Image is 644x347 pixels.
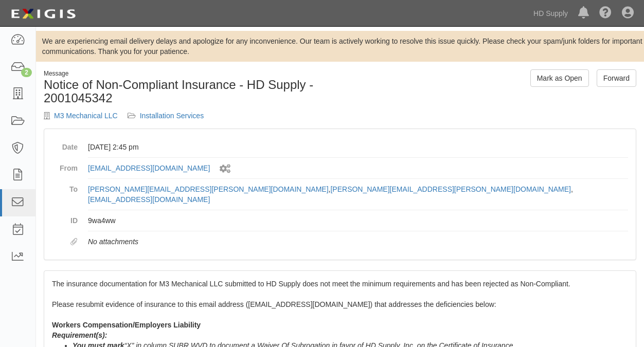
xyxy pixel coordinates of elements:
[528,3,573,24] a: HD Supply
[88,164,210,172] a: [EMAIL_ADDRESS][DOMAIN_NAME]
[44,78,332,105] h1: Notice of Non-Compliant Insurance - HD Supply - 2001045342
[54,112,118,120] a: M3 Mechanical LLC
[44,69,332,78] div: Message
[52,210,78,226] dt: ID
[52,137,78,152] dt: Date
[52,331,107,339] b: Requirement(s):
[330,185,571,193] a: [PERSON_NAME][EMAIL_ADDRESS][PERSON_NAME][DOMAIN_NAME]
[21,68,32,77] div: 2
[530,69,589,87] a: Mark as Open
[70,239,78,246] i: Attachments
[88,179,628,210] dd: , ,
[597,69,636,87] a: Forward
[52,158,78,173] dt: From
[88,195,210,204] a: [EMAIL_ADDRESS][DOMAIN_NAME]
[88,210,628,231] dd: 9wa4ww
[88,137,628,158] dd: [DATE] 2:45 pm
[52,321,201,329] strong: Workers Compensation/Employers Liability
[599,7,612,20] i: Help Center - Complianz
[88,185,329,193] a: [PERSON_NAME][EMAIL_ADDRESS][PERSON_NAME][DOMAIN_NAME]
[36,36,644,57] div: We are experiencing email delivery delays and apologize for any inconvenience. Our team is active...
[52,179,78,194] dt: To
[140,112,204,120] a: Installation Services
[8,5,79,23] img: logo-5460c22ac91f19d4615b14bd174203de0afe785f0fc80cf4dbbc73dc1793850b.png
[220,165,230,173] i: Sent by system workflow
[88,238,138,246] em: No attachments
